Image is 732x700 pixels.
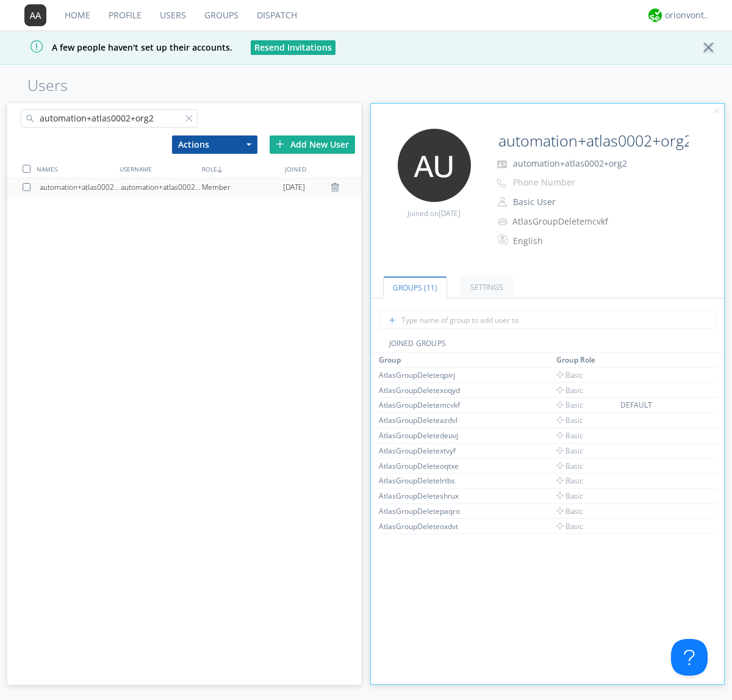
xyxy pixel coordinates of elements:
[121,178,202,197] div: automation+atlas0002+org2
[556,415,583,425] span: Basic
[513,157,627,169] span: automation+atlas0002+org2
[619,353,693,367] th: Toggle SortBy
[117,160,199,178] div: USERNAME
[7,178,361,197] a: automation+atlas0002+org2automation+atlas0002+org2Member[DATE]
[379,475,470,486] div: AtlasGroupDeletelrtbs
[172,135,257,154] button: Actions
[270,135,355,154] div: Add New User
[671,639,708,676] iframe: Toggle Customer Support
[34,160,116,178] div: NAMES
[282,160,364,178] div: JOINED
[24,4,46,26] img: 373638.png
[377,353,554,367] th: Toggle SortBy
[21,109,198,128] input: Search users
[9,41,232,53] span: A few people haven't set up their accounts.
[556,370,583,380] span: Basic
[379,415,470,425] div: AtlasGroupDeleteazdvl
[379,430,470,441] div: AtlasGroupDeletedeuvj
[379,446,470,456] div: AtlasGroupDeletextvyf
[379,385,470,395] div: AtlasGroupDeletexoqyd
[556,385,583,395] span: Basic
[379,370,470,380] div: AtlasGroupDeleteqpirj
[556,506,583,516] span: Basic
[461,276,513,298] a: Settings
[407,208,461,218] span: Joined on
[620,400,691,410] div: DEFAULT
[383,276,447,298] a: Groups (11)
[513,235,615,247] div: English
[251,40,335,55] button: Resend Invitations
[379,311,716,329] input: Type name of group to add user to
[379,521,470,532] div: AtlasGroupDeleteoxdvt
[40,178,121,197] div: automation+atlas0002+org2
[498,213,509,229] img: icon-alert-users-thin-outline.svg
[379,491,470,501] div: AtlasGroupDeleteshrux
[498,233,510,247] img: In groups with Translation enabled, this user's messages will be automatically translated to and ...
[509,193,631,211] button: Basic User
[512,215,614,228] div: AtlasGroupDeletemcvkf
[493,129,691,153] input: Name
[556,400,583,410] span: Basic
[398,129,471,202] img: 373638.png
[276,140,284,148] img: plus.svg
[379,506,470,516] div: AtlasGroupDeletepaqro
[497,178,506,188] img: phone-outline.svg
[439,208,461,218] span: [DATE]
[379,461,470,471] div: AtlasGroupDeleteoqtxe
[554,353,619,367] th: Toggle SortBy
[665,9,711,21] div: orionvontas+atlas+automation+org2
[371,338,725,353] div: JOINED GROUPS
[498,197,507,207] img: person-outline.svg
[556,475,583,486] span: Basic
[712,107,721,115] img: cancel.svg
[379,400,470,410] div: AtlasGroupDeletemcvkf
[556,446,583,456] span: Basic
[199,160,281,178] div: ROLE
[556,491,583,501] span: Basic
[648,9,662,22] img: 29d36aed6fa347d5a1537e7736e6aa13
[556,430,583,441] span: Basic
[283,178,305,197] span: [DATE]
[556,521,583,532] span: Basic
[556,461,583,471] span: Basic
[202,178,283,197] div: Member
